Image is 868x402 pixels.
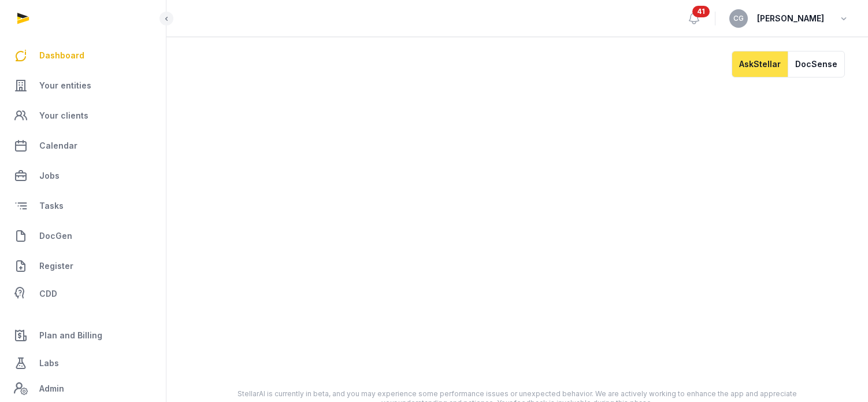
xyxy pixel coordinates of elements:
span: Jobs [39,169,60,183]
span: Tasks [39,199,64,213]
a: Dashboard [9,42,157,69]
a: Calendar [9,132,157,160]
a: Tasks [9,192,157,220]
span: Admin [39,382,64,396]
a: Labs [9,349,157,377]
span: [PERSON_NAME] [757,12,824,25]
a: Register [9,252,157,280]
a: Your clients [9,102,157,130]
span: Plan and Billing [39,329,102,342]
span: Labs [39,356,59,370]
a: Jobs [9,162,157,190]
span: Your entities [39,79,91,93]
span: Register [39,259,73,273]
button: CG [729,9,748,28]
button: AskStellar [732,51,788,78]
a: Admin [9,377,157,400]
span: CG [733,15,744,22]
a: Plan and Billing [9,322,157,349]
span: DocGen [39,229,72,243]
span: Your clients [39,109,88,123]
a: CDD [9,282,157,305]
span: 41 [692,6,710,17]
span: Dashboard [39,49,84,62]
button: DocSense [788,51,845,78]
a: Your entities [9,72,157,99]
span: CDD [39,287,57,301]
span: Calendar [39,139,77,153]
a: DocGen [9,222,157,250]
